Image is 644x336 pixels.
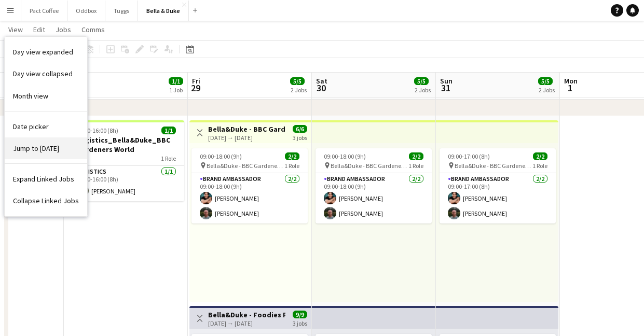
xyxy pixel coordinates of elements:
span: 5/5 [290,77,305,85]
a: Jump to today [5,137,87,159]
a: Month view [5,85,87,107]
a: Date picker [5,116,87,137]
span: 9/9 [293,311,307,318]
span: 2/2 [533,152,547,160]
span: 1/1 [161,127,176,134]
h3: Bella&Duke - Foodies Fest ([GEOGRAPHIC_DATA]) [208,310,285,319]
span: 6/6 [293,125,307,133]
a: Day view expanded [5,41,87,63]
button: Pact Coffee [21,1,67,21]
app-card-role: Brand Ambassador2/209:00-18:00 (9h)[PERSON_NAME][PERSON_NAME] [191,173,308,223]
a: Comms [77,23,109,36]
span: Date picker [13,122,49,131]
a: Day view collapsed [5,63,87,85]
span: 2/2 [285,152,299,160]
div: 2 Jobs [291,86,307,94]
span: 09:00-17:00 (8h) [448,152,490,160]
span: Day view expanded [13,47,73,57]
span: 1 Role [408,162,423,170]
span: Bella&Duke - BBC Gardeners World [331,162,408,170]
span: Comms [81,25,105,34]
div: 3 jobs [293,133,307,142]
app-job-card: 08:00-16:00 (8h)1/1Logistics_Bella&Duke_BBC Gardeners World1 RoleLogistics1/108:00-16:00 (8h)[PER... [68,120,184,201]
span: Jobs [56,25,71,34]
span: 1/1 [169,77,183,85]
span: Sun [440,76,453,86]
button: Tuggs [105,1,138,21]
div: 2 Jobs [539,86,555,94]
span: 29 [190,82,200,94]
span: Day view collapsed [13,69,73,78]
span: 1 Role [284,162,299,170]
span: 30 [314,82,327,94]
span: 2/2 [409,152,423,160]
span: 08:00-16:00 (8h) [76,127,118,134]
span: Jump to [DATE] [13,144,59,153]
span: Bella&Duke - BBC Gardeners World [455,162,532,170]
h3: Bella&Duke - BBC Gardeners World [208,124,285,134]
a: Edit [29,23,49,36]
app-job-card: 09:00-18:00 (9h)2/2 Bella&Duke - BBC Gardeners World1 RoleBrand Ambassador2/209:00-18:00 (9h)[PER... [191,148,308,223]
span: 09:00-18:00 (9h) [200,152,242,160]
div: 3 jobs [293,318,307,327]
span: View [8,25,23,34]
a: Jobs [51,23,75,36]
div: [DATE] → [DATE] [208,319,285,327]
div: 1 Job [169,86,183,94]
span: Expand Linked Jobs [13,174,74,184]
h3: Logistics_Bella&Duke_BBC Gardeners World [68,135,184,154]
button: Oddbox [67,1,105,21]
span: 09:00-18:00 (9h) [324,152,366,160]
span: Sat [316,76,327,86]
app-card-role: Brand Ambassador2/209:00-17:00 (8h)[PERSON_NAME][PERSON_NAME] [440,173,556,223]
span: Fri [192,76,200,86]
span: Mon [564,76,578,86]
span: 31 [439,82,453,94]
app-card-role: Logistics1/108:00-16:00 (8h)[PERSON_NAME] [68,166,184,201]
span: Bella&Duke - BBC Gardeners World [207,162,284,170]
span: 1 Role [161,155,176,162]
div: [DATE] → [DATE] [208,134,285,142]
app-job-card: 09:00-18:00 (9h)2/2 Bella&Duke - BBC Gardeners World1 RoleBrand Ambassador2/209:00-18:00 (9h)[PER... [316,148,432,223]
span: 1 Role [532,162,547,170]
span: 1 [563,82,578,94]
app-job-card: 09:00-17:00 (8h)2/2 Bella&Duke - BBC Gardeners World1 RoleBrand Ambassador2/209:00-17:00 (8h)[PER... [440,148,556,223]
span: 5/5 [538,77,553,85]
button: Bella & Duke [138,1,189,21]
a: Expand Linked Jobs [5,168,87,190]
app-card-role: Brand Ambassador2/209:00-18:00 (9h)[PERSON_NAME][PERSON_NAME] [316,173,432,223]
span: Collapse Linked Jobs [13,196,79,205]
span: 5/5 [414,77,429,85]
a: View [4,23,27,36]
span: Edit [33,25,45,34]
span: Month view [13,91,48,101]
div: 2 Jobs [415,86,431,94]
a: Collapse Linked Jobs [5,190,87,212]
